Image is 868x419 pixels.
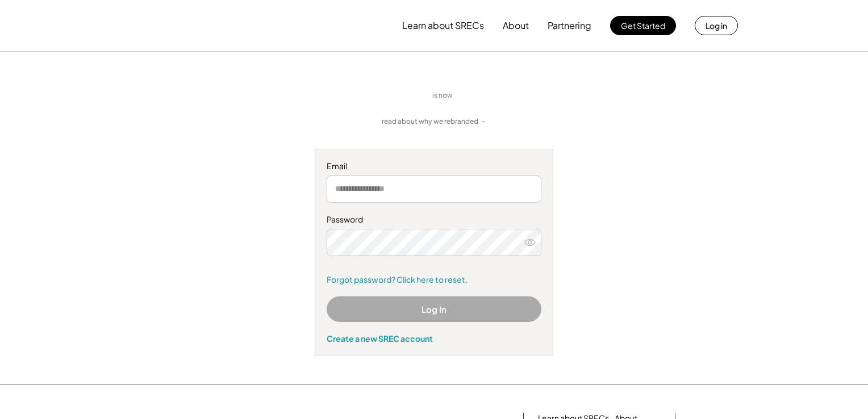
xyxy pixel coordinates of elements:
[327,161,541,172] div: Email
[548,14,591,37] button: Partnering
[429,91,461,100] div: is now
[610,16,676,35] button: Get Started
[467,90,546,102] img: yH5BAEAAAAALAAAAAABAAEAAAIBRAA7
[322,80,424,111] img: yH5BAEAAAAALAAAAAABAAEAAAIBRAA7
[327,214,541,225] div: Password
[695,16,738,35] button: Log in
[503,14,529,37] button: About
[327,274,541,286] a: Forgot password? Click here to reset.
[327,296,541,322] button: Log In
[382,117,486,127] a: read about why we rebranded →
[327,333,541,343] div: Create a new SREC account
[130,6,224,45] img: yH5BAEAAAAALAAAAAABAAEAAAIBRAA7
[402,14,484,37] button: Learn about SRECs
